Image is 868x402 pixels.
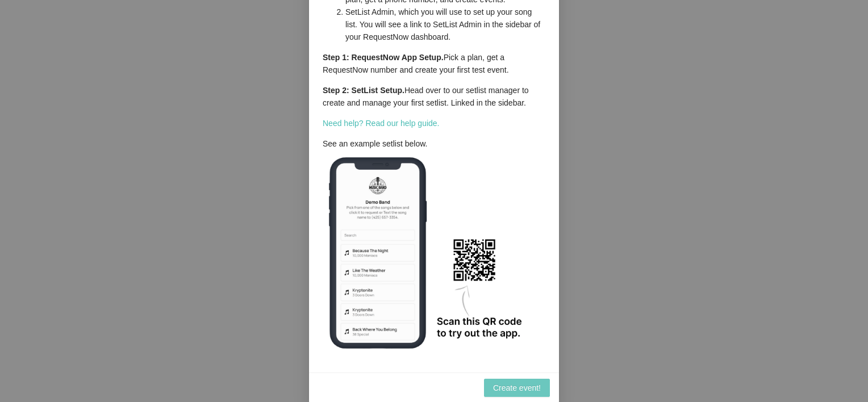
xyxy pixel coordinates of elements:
[493,382,541,394] span: Create event!
[323,84,545,109] p: Head over to our setlist manager to create and manage your first setlist. Linked in the sidebar.
[484,379,550,397] button: Create event!
[352,86,404,95] b: SetList Setup.
[352,53,444,62] b: RequestNow App Setup.
[323,53,349,62] b: Step 1:
[323,150,550,359] img: setlist_example.png
[323,51,545,76] p: Pick a plan, get a RequestNow number and create your first test event.
[323,119,440,128] a: Need help? Read our help guide.
[345,6,545,43] li: SetList Admin, which you will use to set up your song list. You will see a link to SetList Admin ...
[323,86,349,95] b: Step 2:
